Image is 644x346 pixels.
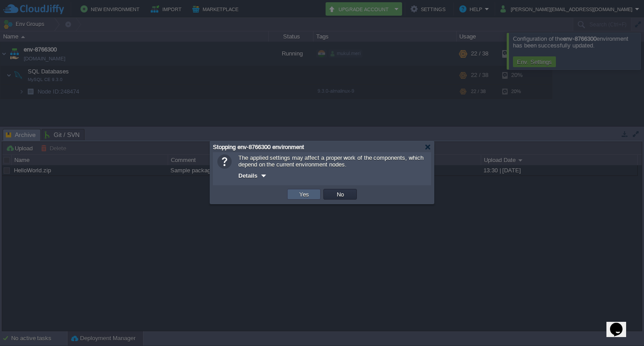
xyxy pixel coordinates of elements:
span: Details [238,172,258,179]
button: No [334,190,347,198]
button: Yes [297,190,312,198]
iframe: chat widget [606,310,635,337]
span: Stopping env-8766300 environment [213,144,304,150]
span: The applied settings may affect a proper work of the components, which depend on the current envi... [238,154,424,168]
